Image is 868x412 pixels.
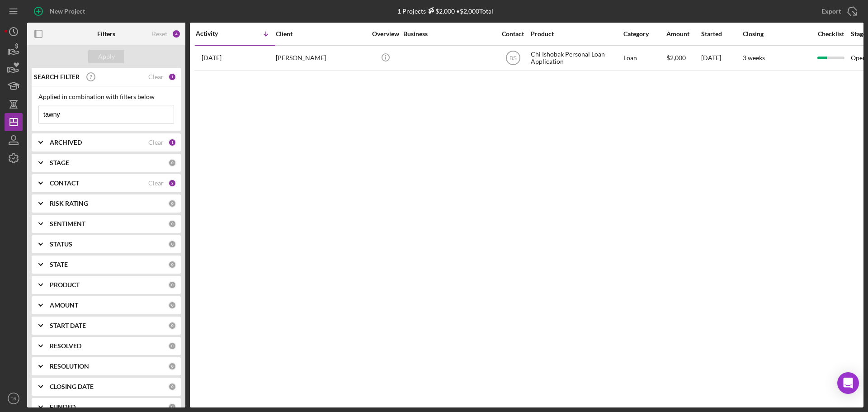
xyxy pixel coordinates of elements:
div: 2 [168,179,176,187]
text: TR [11,396,17,401]
div: Clear [148,180,164,187]
div: 0 [168,403,176,411]
div: Closing [743,30,811,38]
b: RISK RATING [50,200,88,207]
div: Clear [148,73,164,81]
button: TR [5,389,23,407]
div: Checklist [811,30,850,38]
div: 1 [168,73,176,81]
b: AMOUNT [50,302,78,309]
b: START DATE [50,322,86,329]
div: 4 [172,29,181,38]
b: PRODUCT [50,281,80,289]
text: BS [509,55,516,62]
button: Apply [88,50,124,63]
div: Loan [623,46,665,70]
b: CONTACT [50,180,79,187]
div: Applied in combination with filters below [38,93,174,100]
div: Open Intercom Messenger [837,372,859,394]
div: Overview [368,30,402,38]
b: RESOLUTION [50,363,89,370]
button: New Project [27,2,94,20]
div: $2,000 [426,7,455,15]
div: 1 Projects • $2,000 Total [397,7,493,15]
div: 0 [168,281,176,289]
b: STATE [50,261,68,268]
div: 0 [168,199,176,208]
time: 2025-09-29 20:10 [202,54,222,62]
div: Category [623,30,665,38]
div: Export [821,2,841,20]
div: Clear [148,139,164,146]
div: 0 [168,240,176,248]
b: ARCHIVED [50,139,82,146]
div: 0 [168,322,176,330]
div: [PERSON_NAME] [276,46,366,70]
div: 0 [168,220,176,228]
div: Reset [152,30,167,38]
button: Export [812,2,863,20]
b: RESOLVED [50,342,81,350]
div: Contact [496,30,530,38]
div: 0 [168,159,176,167]
div: 1 [168,138,176,147]
b: Filters [97,30,115,38]
div: 0 [168,362,176,370]
div: Amount [666,30,700,38]
div: 0 [168,383,176,391]
b: SENTIMENT [50,220,85,227]
div: Activity [196,30,236,37]
div: Apply [98,50,115,63]
div: Business [403,30,494,38]
div: [DATE] [701,46,742,70]
div: New Project [50,2,85,20]
b: STATUS [50,241,72,248]
div: Client [276,30,366,38]
div: 0 [168,260,176,269]
span: $2,000 [666,54,686,62]
b: SEARCH FILTER [34,73,80,81]
b: STAGE [50,159,69,166]
div: 0 [168,342,176,350]
b: CLOSING DATE [50,383,94,390]
div: 0 [168,301,176,309]
div: Started [701,30,742,38]
b: FUNDED [50,403,75,411]
div: Chi Ishobak Personal Loan Application [531,46,621,70]
div: Product [531,30,621,38]
time: 3 weeks [743,54,765,62]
